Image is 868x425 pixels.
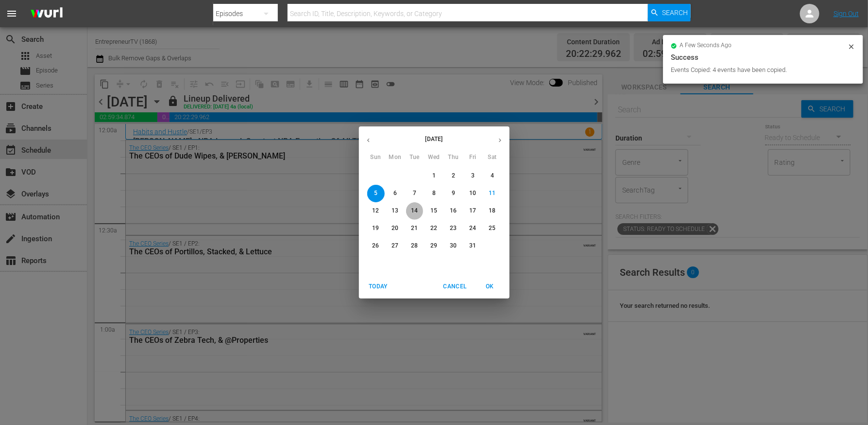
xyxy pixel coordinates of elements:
button: 17 [464,202,482,220]
span: Mon [387,153,404,162]
button: 18 [484,202,501,220]
button: 14 [406,202,424,220]
p: 21 [411,224,418,232]
p: 3 [471,172,475,180]
button: 10 [464,185,482,202]
p: 30 [450,242,457,250]
button: 20 [387,220,404,237]
p: 25 [489,224,495,232]
button: 22 [425,220,443,237]
span: Tue [406,153,424,162]
button: 27 [387,237,404,255]
p: 29 [430,242,437,250]
p: 11 [489,189,495,197]
p: 7 [413,189,416,197]
p: 5 [374,189,377,197]
p: 24 [469,224,476,232]
button: Cancel [439,279,470,295]
button: 7 [406,185,424,202]
p: 4 [491,172,494,180]
span: Cancel [443,282,466,292]
p: 27 [391,242,398,250]
span: Fri [464,153,482,162]
p: 20 [391,224,398,232]
button: 2 [445,167,462,185]
button: 15 [425,202,443,220]
p: 13 [391,207,398,215]
span: menu [6,8,17,19]
p: 18 [489,207,495,215]
div: Success [671,52,855,63]
p: 1 [432,172,436,180]
button: Today [363,279,394,295]
p: 16 [450,207,457,215]
p: 19 [372,224,379,232]
p: 15 [430,207,437,215]
button: 12 [367,202,385,220]
button: 13 [387,202,404,220]
span: Sun [367,153,385,162]
span: Wed [425,153,443,162]
p: 31 [469,242,476,250]
button: 24 [464,220,482,237]
span: OK [478,282,502,292]
button: 31 [464,237,482,255]
button: 25 [484,220,501,237]
button: 21 [406,220,424,237]
p: 14 [411,207,418,215]
p: 6 [393,189,397,197]
span: Sat [484,153,501,162]
p: 26 [372,242,379,250]
p: 22 [430,224,437,232]
button: 26 [367,237,385,255]
button: 29 [425,237,443,255]
p: 2 [452,172,455,180]
button: 3 [464,167,482,185]
button: 23 [445,220,462,237]
button: 1 [425,167,443,185]
button: 8 [425,185,443,202]
button: 9 [445,185,462,202]
p: 17 [469,207,476,215]
p: 23 [450,224,457,232]
span: Thu [445,153,462,162]
button: 30 [445,237,462,255]
a: Sign Out [834,10,859,18]
p: [DATE] [378,135,491,143]
button: OK [475,279,506,295]
button: 6 [387,185,404,202]
p: 12 [372,207,379,215]
p: 10 [469,189,476,197]
button: 19 [367,220,385,237]
p: 9 [452,189,455,197]
button: 16 [445,202,462,220]
div: Events Copied: 4 events have been copied. [671,65,845,75]
p: 28 [411,242,418,250]
button: 11 [484,185,501,202]
span: Search [662,4,688,21]
button: 5 [367,185,385,202]
img: ans4CAIJ8jUAAAAAAAAAAAAAAAAAAAAAAAAgQb4GAAAAAAAAAAAAAAAAAAAAAAAAJMjXAAAAAAAAAAAAAAAAAAAAAAAAgAT5G... [23,2,70,25]
span: Today [367,282,390,292]
button: 4 [484,167,501,185]
p: 8 [432,189,436,197]
button: 28 [406,237,424,255]
span: a few seconds ago [680,42,732,50]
